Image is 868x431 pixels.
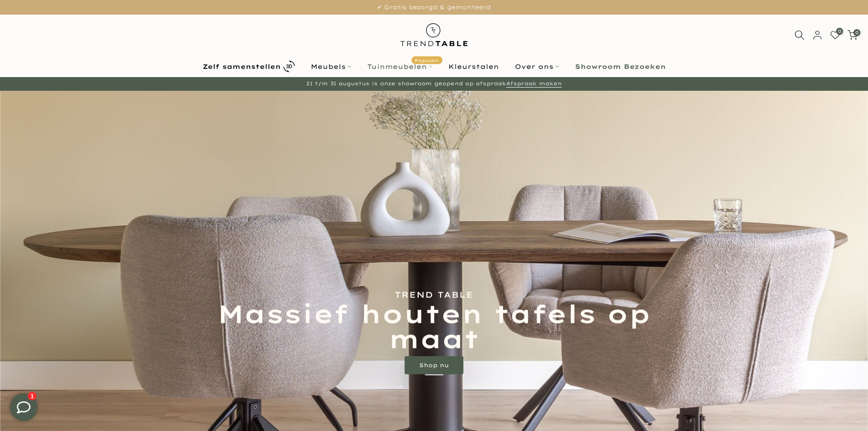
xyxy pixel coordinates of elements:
[405,356,463,374] a: Shop nu
[440,61,507,72] a: Kleurstalen
[359,61,440,72] a: TuinmeubelenPopulair
[507,61,567,72] a: Over ons
[11,2,857,12] p: ✔ Gratis bezorgd & gemonteerd
[836,28,843,35] span: 0
[195,58,303,74] a: Zelf samenstellen
[853,29,860,36] span: 0
[830,30,840,40] a: 0
[506,80,562,88] a: Afspraak maken
[567,61,673,72] a: Showroom Bezoeken
[303,61,359,72] a: Meubels
[394,15,474,55] img: trend-table
[203,63,281,70] b: Zelf samenstellen
[411,56,442,64] span: Populair
[575,63,666,70] b: Showroom Bezoeken
[1,384,46,430] iframe: toggle-frame
[847,30,858,40] a: 0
